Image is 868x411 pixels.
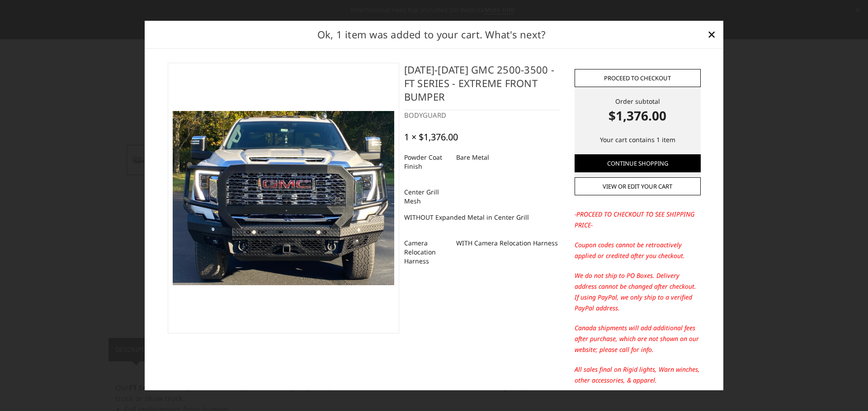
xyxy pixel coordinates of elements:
[575,97,701,125] div: Order subtotal
[708,24,716,44] span: ×
[456,235,558,251] dd: WITH Camera Relocation Harness
[173,111,394,285] img: 2024-2025 GMC 2500-3500 - FT Series - Extreme Front Bumper
[575,154,701,172] a: Continue Shopping
[575,69,701,87] a: Proceed to checkout
[575,106,701,125] strong: $1,376.00
[823,368,868,411] iframe: Chat Widget
[404,209,529,226] dd: WITHOUT Expanded Metal in Center Grill
[404,184,449,209] dt: Center Grill Mesh
[575,209,701,231] p: -PROCEED TO CHECKOUT TO SEE SHIPPING PRICE-
[704,27,719,42] a: Close
[575,240,701,261] p: Coupon codes cannot be retroactively applied or credited after you checkout.
[404,110,560,120] div: BODYGUARD
[159,27,704,42] h2: Ok, 1 item was added to your cart. What's next?
[404,63,560,110] h4: [DATE]-[DATE] GMC 2500-3500 - FT Series - Extreme Front Bumper
[404,132,458,143] div: 1 × $1,376.00
[575,177,701,195] a: View or edit your cart
[404,149,449,175] dt: Powder Coat Finish
[404,235,449,269] dt: Camera Relocation Harness
[456,149,489,166] dd: Bare Metal
[575,323,701,355] p: Canada shipments will add additional fees after purchase, which are not shown on our website; ple...
[575,364,701,386] p: All sales final on Rigid lights, Warn winches, other accessories, & apparel.
[575,134,701,145] p: Your cart contains 1 item
[575,270,701,314] p: We do not ship to PO Boxes. Delivery address cannot be changed after checkout. If using PayPal, w...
